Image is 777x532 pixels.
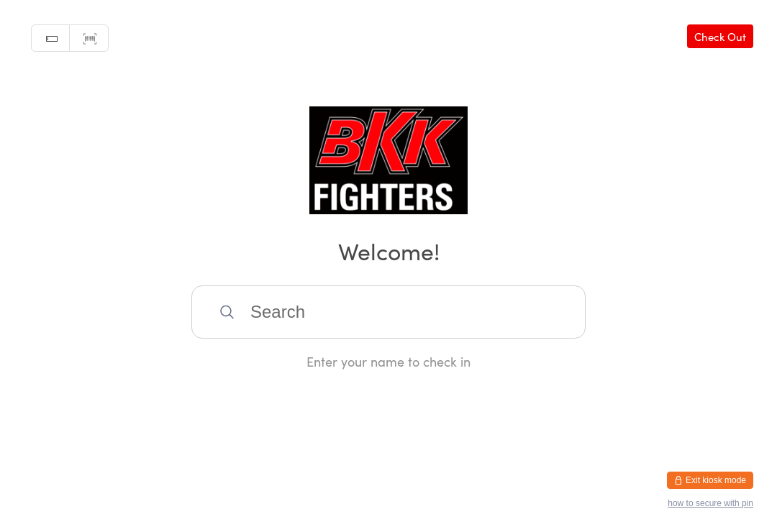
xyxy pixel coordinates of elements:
[687,24,753,48] a: Check Out
[309,106,468,214] img: BKK Fighters Colchester Ltd
[668,498,753,508] button: how to secure with pin
[14,234,763,267] h2: Welcome!
[191,352,586,370] div: Enter your name to check in
[191,285,586,339] input: Search
[667,472,753,489] button: Exit kiosk mode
